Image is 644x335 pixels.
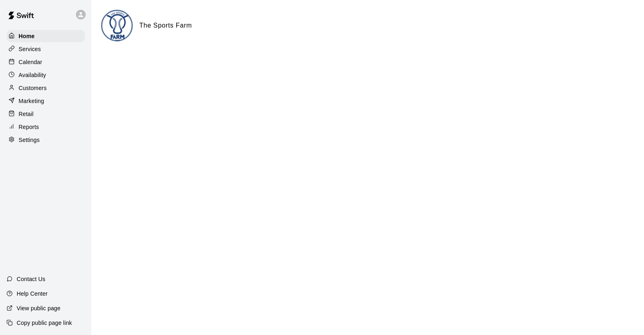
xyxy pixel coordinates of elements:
[6,69,85,81] a: Availability
[6,56,85,68] a: Calendar
[19,123,39,131] p: Reports
[19,110,34,118] p: Retail
[19,71,46,79] p: Availability
[19,58,42,66] p: Calendar
[17,290,48,298] p: Help Center
[19,32,35,40] p: Home
[6,95,85,107] a: Marketing
[17,304,61,312] p: View public page
[19,45,41,53] p: Services
[19,84,47,92] p: Customers
[102,11,133,41] img: The Sports Farm logo
[6,121,85,133] a: Reports
[139,20,192,31] h6: The Sports Farm
[6,108,85,120] a: Retail
[17,275,45,283] p: Contact Us
[6,82,85,94] a: Customers
[19,136,40,144] p: Settings
[6,30,85,42] a: Home
[6,43,85,55] a: Services
[19,97,44,105] p: Marketing
[6,134,85,146] a: Settings
[17,319,72,327] p: Copy public page link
